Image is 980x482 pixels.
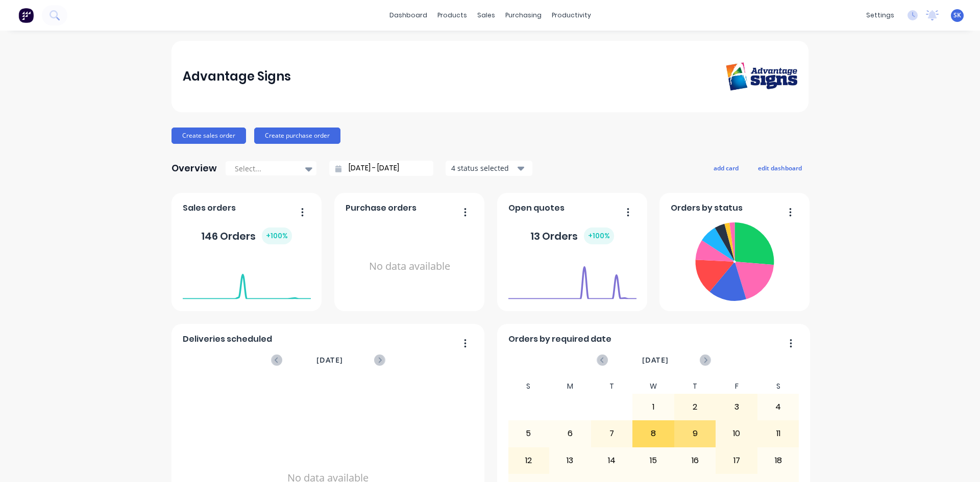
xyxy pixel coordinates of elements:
[757,379,799,394] div: S
[751,161,808,174] button: edit dashboard
[472,8,500,23] div: sales
[262,227,292,244] div: + 100 %
[953,11,961,20] span: SK
[591,379,633,394] div: T
[508,379,550,394] div: S
[550,448,591,473] div: 13
[633,421,674,446] div: 8
[674,379,716,394] div: T
[183,66,291,87] div: Advantage Signs
[547,8,596,23] div: productivity
[861,8,899,23] div: settings
[508,448,549,473] div: 12
[183,202,236,214] span: Sales orders
[508,202,565,214] span: Open quotes
[18,8,34,23] img: Factory
[530,227,614,244] div: 13 Orders
[550,421,591,446] div: 6
[632,379,674,394] div: W
[671,202,743,214] span: Orders by status
[201,227,292,244] div: 146 Orders
[592,421,632,446] div: 7
[316,354,343,366] span: [DATE]
[432,8,472,23] div: products
[716,379,757,394] div: F
[758,421,799,446] div: 11
[171,128,246,144] button: Create sales order
[716,448,757,473] div: 17
[642,354,669,366] span: [DATE]
[451,163,516,173] div: 4 status selected
[675,394,716,420] div: 2
[675,421,716,446] div: 9
[584,227,614,244] div: + 100 %
[633,394,674,420] div: 1
[384,8,432,23] a: dashboard
[726,62,797,91] img: Advantage Signs
[500,8,547,23] div: purchasing
[716,421,757,446] div: 10
[508,421,549,446] div: 5
[592,448,632,473] div: 14
[707,161,745,174] button: add card
[716,394,757,420] div: 3
[633,448,674,473] div: 15
[758,394,799,420] div: 4
[346,202,416,214] span: Purchase orders
[346,218,474,315] div: No data available
[549,379,591,394] div: M
[446,161,532,176] button: 4 status selected
[675,448,716,473] div: 16
[254,128,340,144] button: Create purchase order
[758,448,799,473] div: 18
[171,158,217,179] div: Overview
